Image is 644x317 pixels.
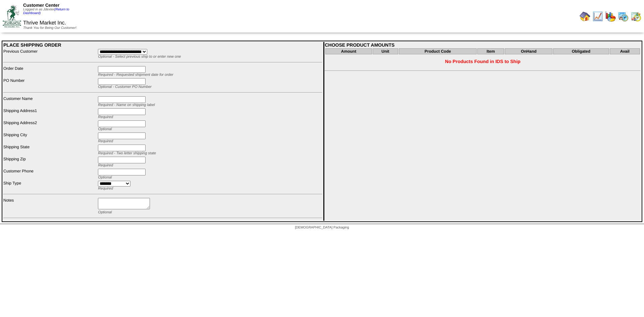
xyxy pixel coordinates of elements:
[3,180,97,191] td: Ship Type
[373,48,398,54] th: Unit
[3,198,97,215] td: Notes
[3,42,322,48] div: PLACE SHIPPING ORDER
[618,11,629,22] img: calendarprod.gif
[605,11,616,22] img: graph.gif
[3,78,97,89] td: PO Number
[23,8,69,15] a: (Return to Dashboard)
[3,168,97,180] td: Customer Phone
[98,103,155,107] span: Required - Name on shipping label
[325,42,641,48] div: CHOOSE PRODUCT AMOUNTS
[98,55,181,59] span: Optional - Select previous ship to or enter new one
[3,5,21,28] img: ZoRoCo_Logo(Green%26Foil)%20jpg.webp
[23,8,69,15] span: Logged in as Jdexter
[98,115,113,119] span: Required
[3,108,97,119] td: Shipping Address1
[326,59,640,64] span: No Products Found in IDS to Ship
[610,48,640,54] th: Avail
[98,73,173,77] span: Required - Requested shipment date for order
[23,20,66,26] span: Thrive Market Inc.
[295,226,349,229] span: [DEMOGRAPHIC_DATA] Packaging
[98,127,112,131] span: Optional
[3,144,97,156] td: Shipping State
[399,48,477,54] th: Product Code
[505,48,552,54] th: OnHand
[3,49,97,59] td: Previous Customer
[3,156,97,168] td: Shipping Zip
[3,96,97,107] td: Customer Name
[98,175,112,179] span: Optional
[98,163,113,167] span: Required
[3,66,97,77] td: Order Date
[3,120,97,131] td: Shipping Address2
[98,187,113,191] span: Required
[3,132,97,144] td: Shipping City
[23,3,59,8] span: Customer Center
[477,48,504,54] th: Item
[592,11,603,22] img: line_graph.gif
[23,26,76,30] span: Thank You for Being Our Customer!
[98,85,152,89] span: Optional - Customer PO Number
[98,210,112,214] span: Optional
[580,11,590,22] img: home.gif
[98,151,156,155] span: Required - Two letter shipping state
[631,11,641,22] img: calendarinout.gif
[98,139,113,143] span: Required
[325,48,372,54] th: Amount
[553,48,609,54] th: Obligated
